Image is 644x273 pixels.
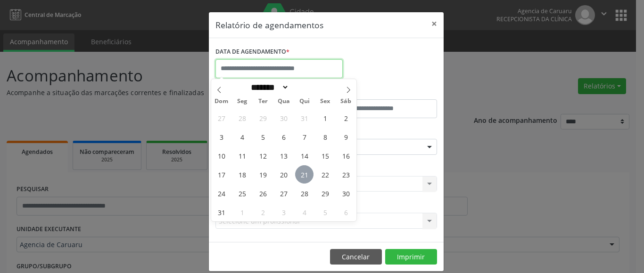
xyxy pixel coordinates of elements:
[274,184,293,202] span: Agosto 27, 2025
[316,146,334,165] span: Agosto 15, 2025
[233,184,251,202] span: Agosto 25, 2025
[215,45,289,59] label: DATA DE AGENDAMENTO
[233,203,251,221] span: Setembro 1, 2025
[211,98,232,104] span: Dom
[316,109,334,127] span: Agosto 1, 2025
[315,98,336,104] span: Sex
[385,249,437,265] button: Imprimir
[254,128,272,146] span: Agosto 5, 2025
[337,203,355,221] span: Setembro 6, 2025
[254,184,272,202] span: Agosto 26, 2025
[253,98,273,104] span: Ter
[232,98,253,104] span: Seg
[212,128,231,146] span: Agosto 3, 2025
[233,146,251,165] span: Agosto 11, 2025
[274,146,293,165] span: Agosto 13, 2025
[212,146,231,165] span: Agosto 10, 2025
[212,184,231,202] span: Agosto 24, 2025
[233,165,251,184] span: Agosto 18, 2025
[273,98,294,104] span: Qua
[254,109,272,127] span: Julho 29, 2025
[337,165,355,184] span: Agosto 23, 2025
[212,109,231,127] span: Julho 27, 2025
[425,12,444,35] button: Close
[254,203,272,221] span: Setembro 2, 2025
[215,19,323,31] h5: Relatório de agendamentos
[248,82,289,92] select: Month
[274,109,293,127] span: Julho 30, 2025
[329,85,437,99] label: ATÉ
[316,203,334,221] span: Setembro 5, 2025
[274,128,293,146] span: Agosto 6, 2025
[274,203,293,221] span: Setembro 3, 2025
[274,165,293,184] span: Agosto 20, 2025
[336,98,356,104] span: Sáb
[233,109,251,127] span: Julho 28, 2025
[295,146,314,165] span: Agosto 14, 2025
[294,98,315,104] span: Qui
[295,128,314,146] span: Agosto 7, 2025
[337,109,355,127] span: Agosto 2, 2025
[212,165,231,184] span: Agosto 17, 2025
[254,146,272,165] span: Agosto 12, 2025
[233,128,251,146] span: Agosto 4, 2025
[254,165,272,184] span: Agosto 19, 2025
[295,109,314,127] span: Julho 31, 2025
[337,184,355,202] span: Agosto 30, 2025
[337,128,355,146] span: Agosto 9, 2025
[295,165,314,184] span: Agosto 21, 2025
[316,165,334,184] span: Agosto 22, 2025
[212,203,231,221] span: Agosto 31, 2025
[337,146,355,165] span: Agosto 16, 2025
[295,203,314,221] span: Setembro 4, 2025
[316,128,334,146] span: Agosto 8, 2025
[295,184,314,202] span: Agosto 28, 2025
[316,184,334,202] span: Agosto 29, 2025
[330,249,382,265] button: Cancelar
[289,82,320,92] input: Year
